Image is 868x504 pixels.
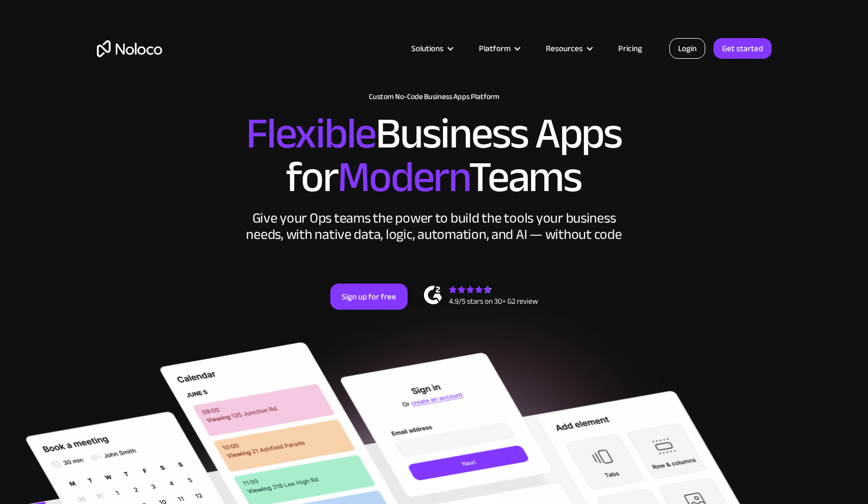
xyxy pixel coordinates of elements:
span: Modern [337,137,469,218]
div: Resources [532,41,605,56]
a: Login [669,38,705,59]
div: Platform [465,41,532,56]
a: Get started [713,38,772,59]
a: Pricing [605,41,656,56]
div: Give your Ops teams the power to build the tools your business needs, with native data, logic, au... [244,210,625,243]
div: Platform [479,41,510,56]
a: Sign up for free [330,284,408,310]
span: Flexible [246,93,375,174]
div: Solutions [411,41,444,56]
h2: Business Apps for Teams [97,112,772,199]
div: Resources [546,41,583,56]
div: Solutions [398,41,465,56]
a: home [97,40,162,57]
